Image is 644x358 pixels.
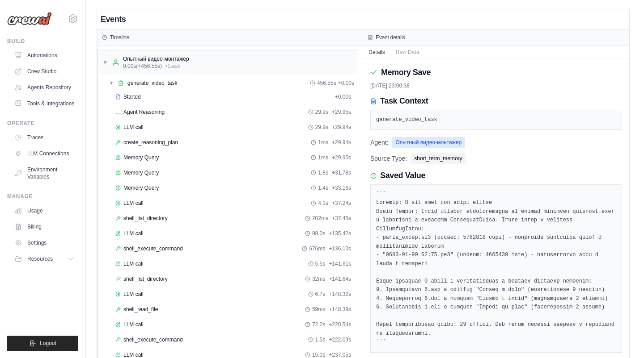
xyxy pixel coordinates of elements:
[27,255,53,262] span: Resources
[376,190,616,347] pre: ``` Loremip: D sit amet con adipi elitse Doeiu Tempor: Incid utlabor etdoloremagna al enimad mini...
[329,336,351,343] span: + 222.09s
[123,139,178,146] span: create_reasoning_plan
[312,275,325,283] span: 32ms
[123,321,144,328] span: LLM call
[376,116,616,125] pre: generate_video_task
[315,260,326,267] span: 5.5s
[332,108,351,116] span: + 29.95s
[370,138,388,147] span: Agent:
[123,215,168,222] span: shell_list_directory
[11,80,78,95] a: Agents Repository
[370,154,407,163] span: Source Type:
[11,204,78,218] a: Usage
[110,34,129,41] h3: Timeline
[599,315,644,358] div: Виджет чата
[370,82,622,89] div: [DATE] 23:00:38
[11,96,78,111] a: Tools & Integrations
[332,215,351,222] span: + 37.45s
[7,336,78,351] button: Logout
[11,48,78,62] a: Automations
[11,162,78,184] a: Environment Variables
[329,306,351,313] span: + 148.39s
[318,184,328,191] span: 1.4s
[101,13,126,25] h2: Events
[7,193,78,200] div: Manage
[332,124,351,131] span: + 29.94s
[123,108,165,116] span: Agent Reasoning
[315,336,326,343] span: 1.5s
[109,79,114,87] span: ▼
[11,236,78,250] a: Settings
[123,275,168,283] span: shell_list_directory
[123,291,144,298] span: LLM call
[338,79,354,87] span: + 0.00s
[390,46,425,58] button: Raw Data
[332,154,351,161] span: + 29.95s
[312,215,328,222] span: 202ms
[599,315,644,358] iframe: Chat Widget
[123,154,159,161] span: Memory Query
[363,46,390,58] button: Details
[165,62,180,70] span: • 1 task
[123,93,141,100] span: Started
[312,306,325,313] span: 59ms
[123,260,144,267] span: LLM call
[332,169,351,176] span: + 31.78s
[7,12,52,25] img: Logo
[318,169,328,176] span: 1.8s
[123,245,183,252] span: shell_execute_command
[11,64,78,79] a: Crew Studio
[123,124,144,131] span: LLM call
[329,275,351,283] span: + 141.64s
[102,59,108,66] span: ▼
[318,139,328,146] span: 1ms
[11,252,78,266] button: Resources
[312,230,325,237] span: 98.0s
[309,245,325,252] span: 676ms
[315,124,328,131] span: 29.9s
[11,146,78,161] a: LLM Connections
[123,336,183,343] span: shell_execute_command
[123,169,159,176] span: Memory Query
[411,153,466,164] span: short_term_memory
[127,79,177,87] span: generate_video_task
[332,200,351,207] span: + 37.24s
[315,108,328,116] span: 29.9s
[317,79,336,87] span: 456.55s
[123,306,158,313] span: shell_read_file
[123,62,162,70] span: 0.00s (+456.55s)
[123,230,144,237] span: LLM call
[312,321,325,328] span: 72.2s
[381,66,431,79] h2: Memory Save
[335,93,351,100] span: + 0.00s
[329,260,351,267] span: + 141.61s
[380,96,428,106] h3: Task Context
[11,130,78,145] a: Traces
[7,37,78,45] div: Build
[7,120,78,127] div: Operate
[329,230,351,237] span: + 135.42s
[332,184,351,191] span: + 33.16s
[123,55,189,62] div: Опытный видео-монтажер
[315,291,326,298] span: 6.7s
[329,291,351,298] span: + 148.32s
[318,154,328,161] span: 1ms
[329,321,351,328] span: + 220.54s
[376,34,405,41] h3: Event details
[392,137,465,148] span: Опытный видео-монтажер
[380,171,425,181] h3: Saved Value
[318,200,328,207] span: 4.1s
[123,184,159,191] span: Memory Query
[332,139,351,146] span: + 29.94s
[11,220,78,234] a: Billing
[40,340,56,347] span: Logout
[329,245,351,252] span: + 136.10s
[123,200,144,207] span: LLM call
